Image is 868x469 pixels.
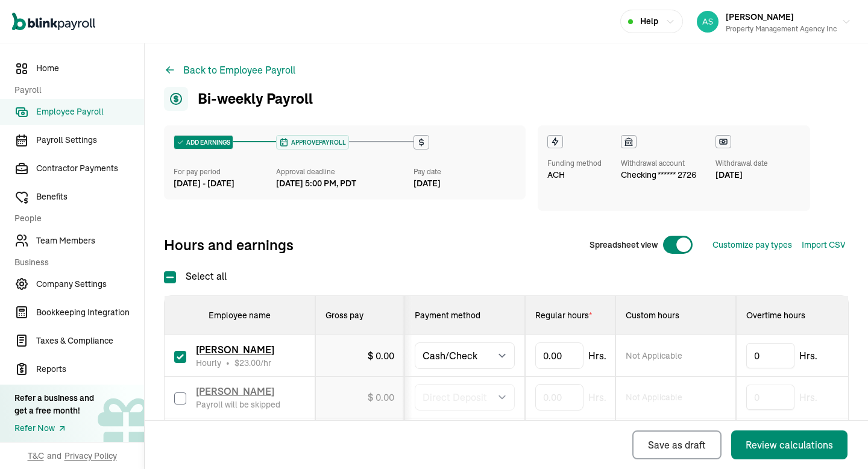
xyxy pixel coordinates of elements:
span: ACH [547,169,565,181]
span: 23.00 [239,357,260,368]
div: For pay period [174,166,276,177]
span: Payroll Settings [36,134,144,146]
span: Team Members [36,234,144,247]
span: Regular hours [535,310,592,321]
div: [DATE] 5:00 PM, PDT [276,177,356,190]
div: Review calculations [746,438,833,452]
div: Gross pay [325,309,394,321]
label: Select all [164,269,227,283]
div: ADD EARNINGS [174,136,233,149]
div: [DATE] - [DATE] [174,177,276,190]
span: 0.00 [376,391,394,403]
div: [DATE] [414,177,516,190]
div: Save as draft [648,438,706,452]
input: 0.00 [746,385,794,410]
span: T&C [28,450,44,462]
span: Contractor Payments [36,162,144,175]
iframe: Chat Widget [808,411,868,469]
div: Pay date [414,166,516,177]
div: Withdrawal date [715,158,768,169]
span: Spreadsheet view [590,239,658,251]
button: Import CSV [802,239,845,251]
div: Approval deadline [276,166,408,177]
div: Property Management Agency Inc [726,24,837,34]
input: 0.00 [746,343,794,368]
span: Overtime hours [746,310,805,321]
div: $ [368,390,394,404]
span: $ [234,357,260,368]
span: Payroll [14,84,137,96]
span: Not Applicable [626,350,682,362]
nav: Global [12,4,95,39]
button: Help [620,10,683,33]
span: 0.00 [376,350,394,362]
div: Payroll will be skipped [196,398,280,411]
span: /hr [234,357,271,369]
span: Benefits [36,190,144,203]
input: Select all [164,271,176,283]
span: Hours and earnings [164,235,294,254]
div: [DATE] [715,169,768,181]
span: Privacy Policy [64,450,117,462]
span: Hrs. [799,348,817,363]
span: Help [640,15,658,28]
button: Save as draft [632,430,722,459]
span: Hrs. [588,348,606,363]
a: Refer Now [14,422,94,435]
button: Customize pay types [712,239,792,251]
span: Taxes & Compliance [36,335,144,347]
input: TextInput [535,384,583,411]
span: Not Applicable [626,391,682,403]
div: Withdrawal account [621,158,696,169]
span: Employee name [209,310,271,321]
span: APPROVE PAYROLL [289,138,346,147]
button: [PERSON_NAME]Property Management Agency Inc [692,7,856,37]
input: TextInput [535,342,583,369]
span: Company Settings [36,278,144,291]
span: Employee Payroll [36,105,144,118]
span: • [226,357,230,369]
span: Hourly [196,357,221,369]
div: Refer a business and get a free month! [14,392,94,417]
div: Funding method [547,158,602,169]
span: Reports [36,363,144,376]
span: [PERSON_NAME] [196,344,274,356]
h1: Bi-weekly Payroll [164,87,313,111]
div: Custom hours [626,309,726,321]
span: [PERSON_NAME] [196,385,274,397]
button: Back to Employee Payroll [164,63,295,77]
span: People [14,212,137,225]
span: Home [36,62,144,75]
div: $ [368,348,394,363]
span: Hrs. [588,390,606,404]
span: Business [14,256,137,269]
span: Bookkeeping Integration [36,306,144,319]
span: Payment method [415,310,480,321]
button: Review calculations [731,430,848,459]
span: Hrs. [799,390,817,404]
span: [PERSON_NAME] [726,11,794,22]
